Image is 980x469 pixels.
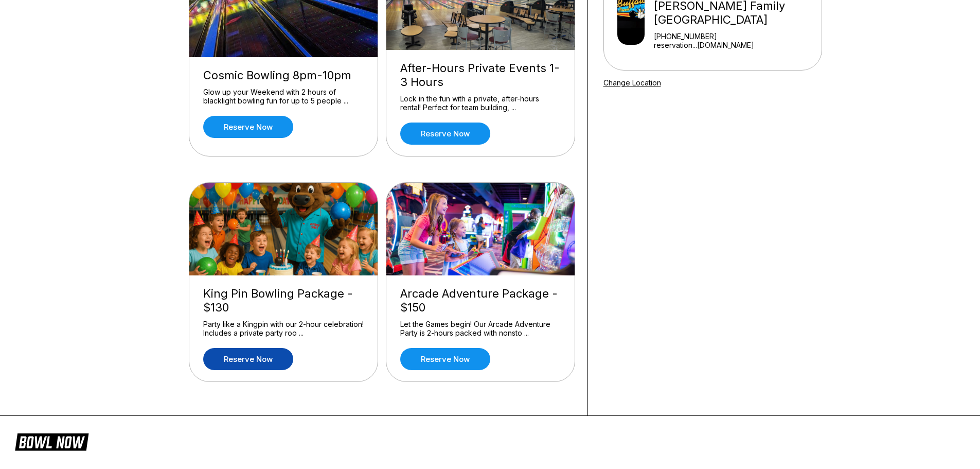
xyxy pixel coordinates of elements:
[400,287,561,315] div: Arcade Adventure Package - $150
[203,348,293,370] a: Reserve now
[654,41,817,49] a: reservation...[DOMAIN_NAME]
[400,94,561,112] div: Lock in the fun with a private, after-hours rental! Perfect for team building, ...
[603,78,661,87] a: Change Location
[400,348,490,370] a: Reserve now
[654,32,817,41] div: [PHONE_NUMBER]
[189,183,379,275] img: King Pin Bowling Package - $130
[203,68,364,82] div: Cosmic Bowling 8pm-10pm
[203,287,364,315] div: King Pin Bowling Package - $130
[386,183,576,275] img: Arcade Adventure Package - $150
[203,320,364,338] div: Party like a Kingpin with our 2-hour celebration! Includes a private party roo ...
[203,116,293,138] a: Reserve now
[400,123,490,145] a: Reserve now
[400,61,561,89] div: After-Hours Private Events 1-3 Hours
[400,320,561,338] div: Let the Games begin! Our Arcade Adventure Party is 2-hours packed with nonsto ...
[203,88,364,106] div: Glow up your Weekend with 2 hours of blacklight bowling fun for up to 5 people ...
